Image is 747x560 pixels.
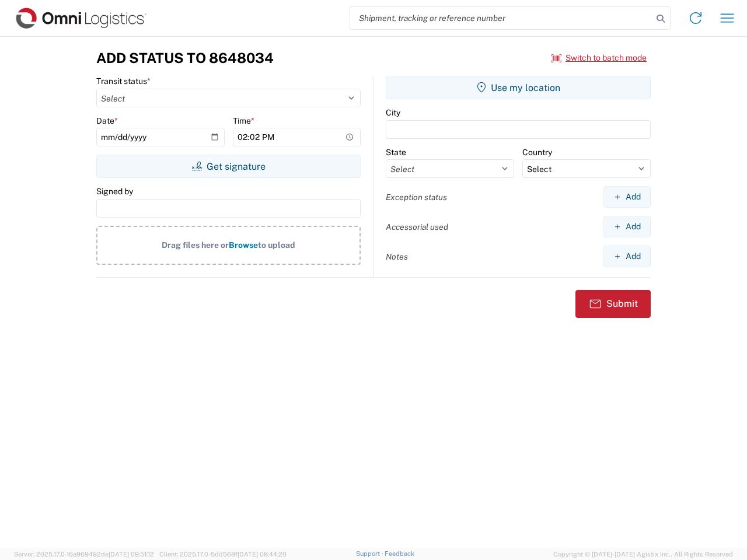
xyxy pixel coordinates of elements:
[229,240,258,250] span: Browse
[522,147,552,157] label: Country
[386,251,408,262] label: Notes
[553,549,733,559] span: Copyright © [DATE]-[DATE] Agistix Inc., All Rights Reserved
[386,76,651,99] button: Use my location
[96,50,274,66] h3: Add Status to 8648034
[159,551,287,558] span: Client: 2025.17.0-5dd568f
[603,246,651,267] button: Add
[162,240,229,250] span: Drag files here or
[356,550,385,557] a: Support
[258,240,295,250] span: to upload
[350,7,652,29] input: Shipment, tracking or reference number
[386,192,447,202] label: Exception status
[14,551,154,558] span: Server: 2025.17.0-16a969492de
[109,551,154,558] span: [DATE] 09:51:12
[386,107,400,118] label: City
[575,290,651,318] button: Submit
[386,222,448,232] label: Accessorial used
[386,147,406,157] label: State
[96,186,133,197] label: Signed by
[551,48,647,68] button: Switch to batch mode
[603,216,651,237] button: Add
[96,116,118,126] label: Date
[96,155,361,178] button: Get signature
[603,186,651,208] button: Add
[96,76,151,86] label: Transit status
[233,116,254,126] label: Time
[385,550,414,557] a: Feedback
[238,551,287,558] span: [DATE] 08:44:20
